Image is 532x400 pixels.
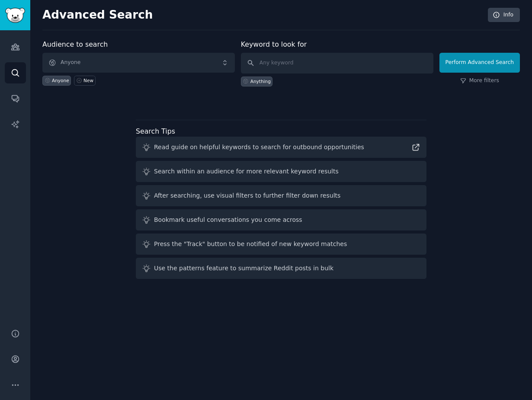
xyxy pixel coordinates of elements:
[42,40,108,48] label: Audience to search
[5,8,25,23] img: GummySearch logo
[52,77,69,83] div: Anyone
[83,77,93,83] div: New
[250,78,271,84] div: Anything
[439,53,520,73] button: Perform Advanced Search
[42,53,235,73] button: Anyone
[154,240,347,249] div: Press the "Track" button to be notified of new keyword matches
[460,77,499,85] a: More filters
[241,53,433,74] input: Any keyword
[154,191,340,200] div: After searching, use visual filters to further filter down results
[154,143,364,152] div: Read guide on helpful keywords to search for outbound opportunities
[154,264,333,273] div: Use the patterns feature to summarize Reddit posts in bulk
[154,167,339,176] div: Search within an audience for more relevant keyword results
[241,40,307,48] label: Keyword to look for
[154,215,302,224] div: Bookmark useful conversations you come across
[136,127,175,135] label: Search Tips
[488,8,520,22] a: Info
[42,8,483,22] h2: Advanced Search
[74,76,95,86] a: New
